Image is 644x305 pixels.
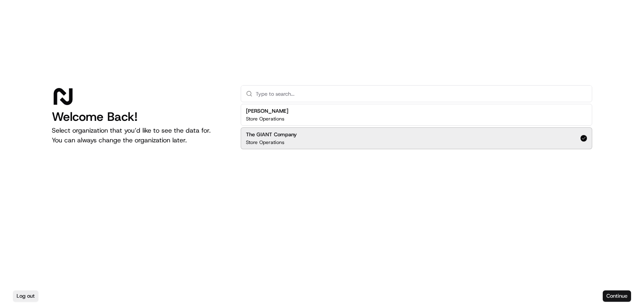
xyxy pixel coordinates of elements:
div: Suggestions [241,102,592,151]
p: Select organization that you’d like to see the data for. You can always change the organization l... [52,126,228,145]
h1: Welcome Back! [52,110,228,124]
button: Continue [603,290,631,302]
input: Type to search... [256,86,587,102]
h2: [PERSON_NAME] [246,107,288,115]
button: Log out [13,290,38,302]
h2: The GIANT Company [246,131,297,138]
p: Store Operations [246,116,284,122]
p: Store Operations [246,139,284,146]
